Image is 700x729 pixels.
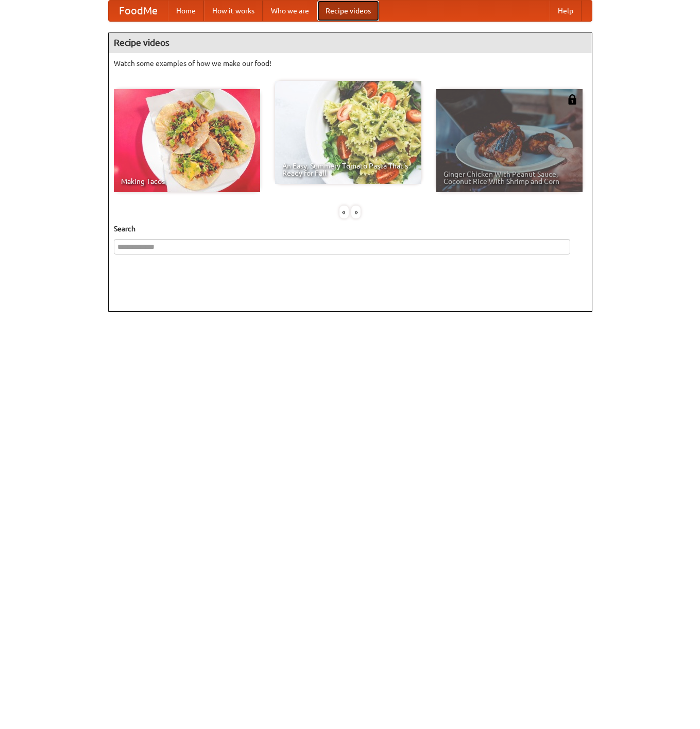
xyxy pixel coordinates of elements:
div: « [339,206,349,218]
a: Who we are [263,1,317,21]
a: Recipe videos [317,1,379,21]
p: Watch some examples of how we make our food! [114,58,587,69]
h5: Search [114,224,587,234]
a: Help [550,1,582,21]
a: An Easy, Summery Tomato Pasta That's Ready for Fall [275,81,421,184]
a: How it works [204,1,263,21]
span: Making Tacos [121,178,253,185]
a: Making Tacos [114,89,260,192]
a: Home [168,1,204,21]
div: » [351,206,361,218]
h4: Recipe videos [109,32,592,53]
a: FoodMe [109,1,168,21]
span: An Easy, Summery Tomato Pasta That's Ready for Fall [282,162,414,177]
img: 483408.png [567,94,577,105]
